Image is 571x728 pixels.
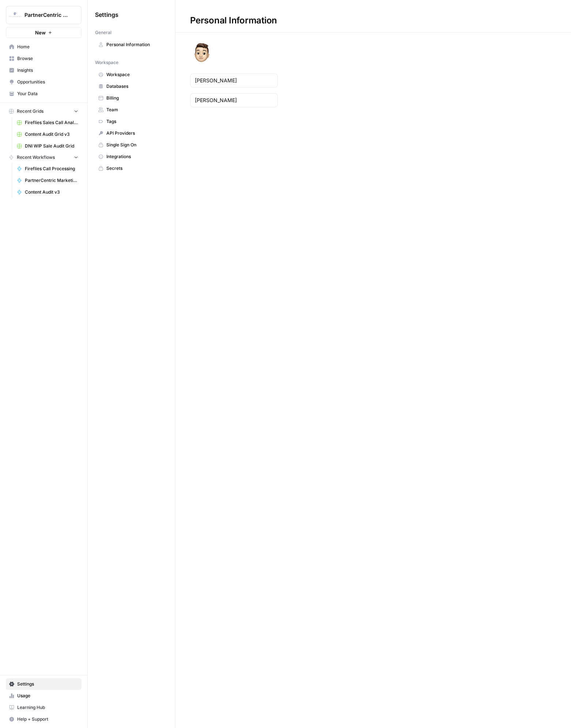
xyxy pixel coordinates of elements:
a: API Providers [95,127,168,139]
span: Tags [106,118,165,125]
span: PartnerCentric Marketing Report Agent [25,177,78,184]
span: API Providers [106,130,165,137]
span: Your Data [17,90,78,97]
span: Browse [17,55,78,62]
img: PartnerCentric Sales Tools Logo [8,8,22,22]
button: Recent Workflows [6,152,82,163]
a: Tags [95,116,168,127]
span: Recent Grids [17,108,44,115]
button: Help + Support [6,713,82,725]
a: Billing [95,92,168,104]
span: Insights [17,67,78,74]
span: Settings [95,10,118,19]
div: Personal Information [175,15,292,26]
a: Personal Information [95,39,168,51]
span: Recent Workflows [17,154,55,161]
span: Settings [17,681,78,687]
a: Fireflies Call Processing [14,163,82,175]
a: Content Audit v3 [14,186,82,198]
span: Secrets [106,165,165,172]
a: Home [6,41,82,53]
button: Workspace: PartnerCentric Sales Tools [6,6,82,24]
span: Integrations [106,153,165,160]
span: Usage [17,692,78,699]
a: Team [95,104,168,116]
span: Content Audit Grid v3 [25,131,78,138]
a: Integrations [95,151,168,163]
span: New [35,29,46,36]
span: General [95,29,111,36]
a: Single Sign On [95,139,168,151]
span: Home [17,44,78,50]
a: Browse [6,53,82,64]
span: Team [106,107,165,113]
button: New [6,27,82,38]
span: Workspace [106,71,165,78]
img: avatar [190,41,213,65]
span: Single Sign On [106,142,165,148]
span: Billing [106,95,165,101]
span: Fireflies Call Processing [25,165,78,172]
span: Fireflies Sales Call Analysis [25,119,78,126]
a: Content Audit Grid v3 [14,128,82,140]
a: Fireflies Sales Call Analysis [14,117,82,128]
span: Help + Support [17,716,78,723]
a: Learning Hub [6,702,82,713]
a: Secrets [95,163,168,174]
a: Workspace [95,69,168,81]
span: PartnerCentric Sales Tools [24,11,69,19]
span: Content Audit v3 [25,189,78,195]
span: Workspace [95,59,118,66]
span: Opportunities [17,79,78,85]
a: PartnerCentric Marketing Report Agent [14,175,82,186]
a: Usage [6,690,82,702]
a: Opportunities [6,76,82,88]
button: Recent Grids [6,106,82,117]
span: DNI WIP Sale Audit Grid [25,143,78,149]
a: Settings [6,678,82,690]
a: Insights [6,64,82,76]
span: Personal Information [106,41,165,48]
a: DNI WIP Sale Audit Grid [14,140,82,152]
span: Databases [106,83,165,90]
a: Your Data [6,88,82,100]
span: Learning Hub [17,704,78,711]
a: Databases [95,81,168,92]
